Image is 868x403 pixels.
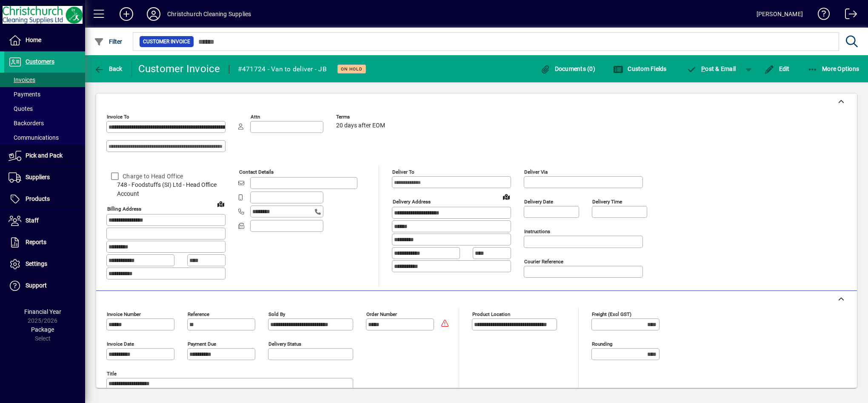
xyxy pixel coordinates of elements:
span: Filter [94,38,123,45]
mat-label: Sold by [268,311,285,317]
mat-label: Deliver via [524,169,548,175]
span: Documents (0) [540,65,595,72]
a: Quotes [4,101,85,116]
button: Add [113,6,140,22]
span: 748 - Foodstuffs (SI) Ltd - Head Office Account [106,180,226,198]
mat-label: Rounding [592,341,612,347]
button: Custom Fields [611,61,669,76]
span: Back [94,65,123,72]
div: Christchurch Cleaning Supplies [167,7,251,21]
div: #471724 - Van to deliver - JB [238,62,327,76]
span: Payments [9,91,40,98]
span: Staff [26,217,39,224]
span: ost & Email [687,65,736,72]
mat-label: Deliver To [392,169,414,175]
span: Invoices [9,76,35,83]
mat-label: Order number [366,311,397,317]
span: Support [26,282,47,289]
span: More Options [808,65,859,72]
mat-label: Delivery time [592,199,622,205]
a: Invoices [4,73,85,87]
a: Payments [4,87,85,101]
span: Pick and Pack [26,152,63,159]
button: Back [92,61,125,76]
span: Quotes [9,105,33,112]
span: 20 days after EOM [336,122,385,129]
div: [PERSON_NAME] [757,7,803,21]
a: Knowledge Base [811,2,830,29]
a: Support [4,275,85,296]
mat-label: Title [107,370,117,376]
a: Suppliers [4,167,85,188]
a: Home [4,30,85,51]
mat-label: Invoice number [107,311,141,317]
mat-label: Freight (excl GST) [592,311,631,317]
app-page-header-button: Back [85,61,132,76]
mat-label: Reference [188,311,209,317]
a: Pick and Pack [4,145,85,166]
span: Financial Year [24,308,61,315]
span: Home [26,37,41,43]
span: On hold [341,66,363,72]
span: Custom Fields [613,65,667,72]
button: Filter [92,34,125,49]
span: Suppliers [26,174,50,180]
button: More Options [805,61,862,76]
mat-label: Delivery status [268,341,301,347]
a: Products [4,189,85,210]
span: Terms [336,114,387,120]
mat-label: Product location [472,311,510,317]
button: Documents (0) [538,61,597,76]
a: Backorders [4,116,85,130]
span: P [701,65,705,72]
span: Reports [26,239,46,245]
span: Settings [26,260,47,267]
a: View on map [500,190,513,203]
span: Edit [764,65,790,72]
mat-label: Courier Reference [524,259,563,265]
a: Communications [4,130,85,145]
button: Edit [762,61,792,76]
mat-label: Instructions [524,228,550,234]
mat-label: Delivery date [524,199,553,205]
span: Customer Invoice [143,37,190,46]
mat-label: Attn [251,114,260,120]
mat-label: Invoice To [107,114,129,120]
div: Customer Invoice [138,62,220,76]
mat-label: Invoice date [107,341,134,347]
a: Logout [839,2,857,29]
button: Profile [140,6,167,22]
a: View on map [214,197,228,211]
span: Backorders [9,120,44,127]
span: Communications [9,134,59,141]
mat-label: Payment due [188,341,216,347]
span: Package [31,326,54,333]
button: Post & Email [682,61,740,76]
a: Reports [4,232,85,253]
span: Products [26,195,50,202]
a: Settings [4,254,85,275]
a: Staff [4,210,85,231]
span: Customers [26,58,54,65]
